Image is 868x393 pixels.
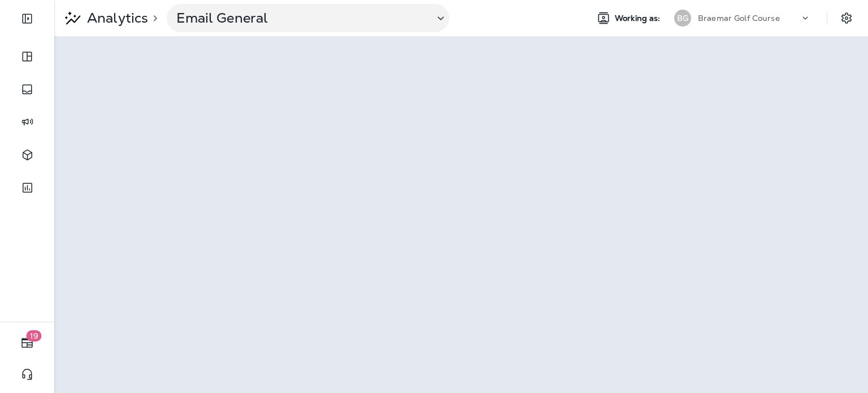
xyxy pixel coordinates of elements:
span: Working as: [615,14,663,23]
button: Settings [836,8,857,28]
div: BG [674,10,691,27]
p: Analytics [83,10,148,27]
button: 19 [11,331,43,354]
button: Expand Sidebar [11,7,43,30]
p: > [148,14,158,23]
p: Email General [176,10,425,27]
p: Braemar Golf Course [698,14,780,23]
span: 19 [27,330,42,342]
